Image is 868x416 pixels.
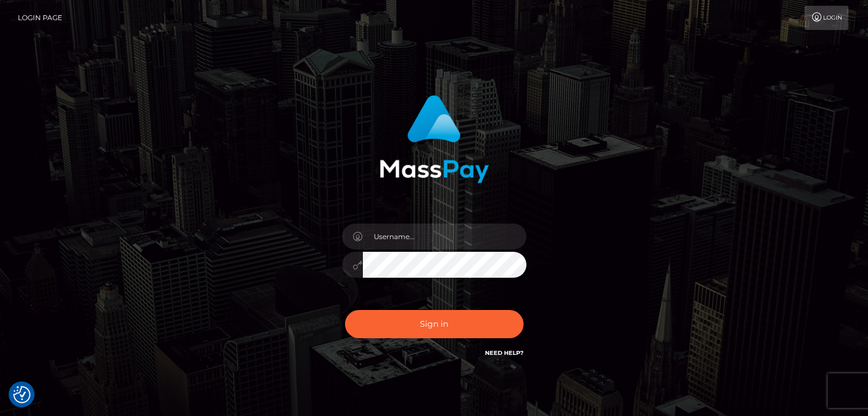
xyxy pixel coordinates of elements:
input: Username... [363,224,526,249]
a: Login Page [18,6,62,30]
button: Consent Preferences [13,386,31,403]
button: Sign in [345,310,524,338]
img: MassPay Login [380,95,489,183]
a: Need Help? [485,349,524,357]
a: Login [805,6,848,30]
img: Revisit consent button [13,386,31,403]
